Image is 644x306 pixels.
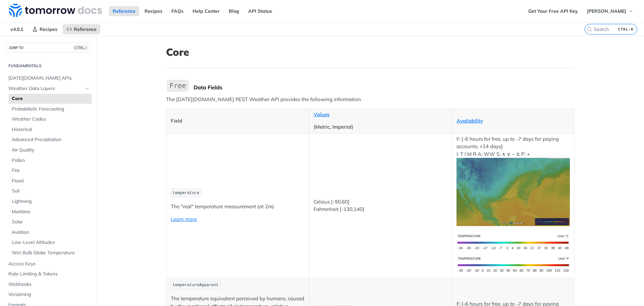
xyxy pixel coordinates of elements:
kbd: CTRL-K [616,26,635,33]
span: Weather Codes [12,116,90,123]
a: Core [8,94,92,104]
a: Wet Bulb Globe Temperature [8,248,92,258]
span: Historical [12,126,90,133]
span: Air Quality [12,147,90,154]
span: Core [12,95,90,102]
span: [PERSON_NAME] [587,8,626,14]
a: Reference [109,6,139,16]
span: temperatureApparent [173,283,219,288]
a: Weather Data LayersHide subpages for Weather Data Layers [5,84,92,94]
span: [DATE][DOMAIN_NAME] APIs [8,75,90,82]
a: Reference [63,24,100,34]
svg: Search [587,27,592,32]
span: Expand image [457,261,570,267]
span: Solar [12,219,90,225]
p: F: [-6 hours for free, up to -7 days for paying accounts, +14 days] I: T I M R A: WW S: ∧ ∨ ~ ⧖ P: + [457,135,570,226]
span: Expand image [457,238,570,245]
span: Expand image [457,188,570,195]
span: Advanced Precipitation [12,136,90,143]
span: Rate Limiting & Tokens [8,271,90,277]
span: Reference [74,26,97,32]
img: Tomorrow.io Weather API Docs [9,4,102,17]
p: Field [171,117,305,125]
span: Low-Level Altitudes [12,239,90,246]
a: Soil [8,186,92,196]
a: Recipes [29,24,61,34]
span: CTRL-/ [73,45,88,50]
h1: Core [166,46,575,58]
a: Webhooks [5,279,92,290]
h2: Fundamentals [5,63,92,69]
a: Flood [8,176,92,186]
a: Weather Codes [8,114,92,124]
img: temperature-si [457,231,570,254]
span: Soil [12,188,90,194]
a: Availability [457,118,483,124]
span: Maritime [12,209,90,215]
img: temperature [457,158,570,226]
a: Help Center [189,6,223,16]
a: API Status [245,6,276,16]
span: Aviation [12,229,90,236]
p: Celsius [-90,60] Fahrenheit [-130,140] [314,198,447,213]
span: Fire [12,167,90,174]
a: FAQs [168,6,187,16]
button: Hide subpages for Weather Data Layers [85,86,90,91]
a: Access Keys [5,259,92,269]
button: JUMP TOCTRL-/ [5,43,92,53]
a: Recipes [141,6,166,16]
a: Historical [8,125,92,135]
a: [DATE][DOMAIN_NAME] APIs [5,73,92,83]
div: Data Fields [194,84,575,91]
img: temperature-us [457,254,570,276]
span: Access Keys [8,261,90,267]
p: (Metric, Imperial) [314,123,447,131]
a: Solar [8,217,92,227]
span: Webhooks [8,281,90,288]
a: Values [314,111,329,118]
span: v4.0.1 [7,24,27,34]
p: The [DATE][DOMAIN_NAME] REST Weather API provides the following information [166,96,575,103]
span: Probabilistic Forecasting [12,106,90,113]
a: Maritime [8,207,92,217]
a: Air Quality [8,145,92,155]
span: temperature [173,191,199,195]
span: Pollen [12,157,90,164]
a: Probabilistic Forecasting [8,104,92,114]
a: Rate Limiting & Tokens [5,269,92,279]
a: Blog [225,6,243,16]
p: The "real" temperature measurement (at 2m) [171,203,305,211]
a: Low-Level Altitudes [8,237,92,248]
a: Pollen [8,156,92,166]
span: Versioning [8,291,90,298]
button: [PERSON_NAME] [583,6,637,16]
span: Flood [12,178,90,184]
a: Learn more [171,216,197,222]
a: Advanced Precipitation [8,135,92,145]
a: Versioning [5,290,92,300]
a: Fire [8,166,92,176]
a: Get Your Free API Key [525,6,582,16]
span: Lightning [12,198,90,205]
a: Lightning [8,196,92,207]
span: Wet Bulb Globe Temperature [12,250,90,256]
span: Weather Data Layers [8,85,83,92]
span: Recipes [40,26,57,32]
a: Aviation [8,227,92,237]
